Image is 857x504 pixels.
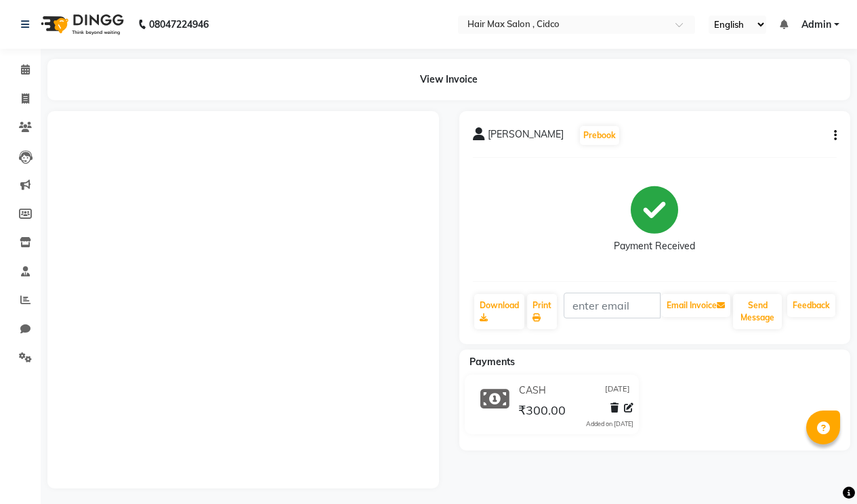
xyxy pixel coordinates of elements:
div: Payment Received [614,239,695,253]
iframe: chat widget [800,450,843,490]
button: Prebook [580,126,619,145]
span: [PERSON_NAME] [488,127,564,146]
button: Email Invoice [661,294,730,317]
span: [DATE] [605,383,630,398]
span: Payments [469,356,515,368]
button: Send Message [733,294,782,329]
a: Download [474,294,524,329]
span: CASH [519,383,546,398]
div: Added on [DATE] [586,419,633,429]
span: Admin [801,18,831,32]
a: Feedback [787,294,835,317]
div: View Invoice [47,59,850,100]
a: Print [527,294,557,329]
input: enter email [564,293,661,318]
img: logo [35,5,127,43]
b: 08047224946 [149,5,209,43]
span: ₹300.00 [518,402,566,421]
